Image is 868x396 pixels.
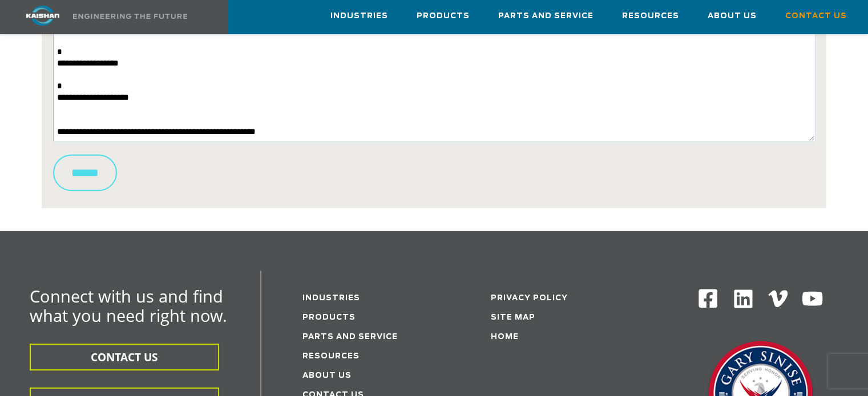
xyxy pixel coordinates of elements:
a: Site Map [491,314,535,321]
span: Products [417,10,470,23]
img: Linkedin [732,288,754,310]
button: CONTACT US [30,344,219,370]
span: Parts and Service [498,10,594,23]
a: Products [302,314,356,321]
a: Home [491,333,519,341]
a: Privacy Policy [491,295,568,302]
a: Parts and service [302,333,398,341]
a: About Us [302,372,352,379]
span: Contact Us [785,10,847,23]
a: Resources [302,353,360,360]
a: Products [417,1,470,31]
span: About Us [708,10,757,23]
span: Industries [330,10,388,23]
span: Resources [622,10,679,23]
span: Connect with us and find what you need right now. [30,285,227,326]
a: Industries [302,295,360,302]
a: About Us [708,1,757,31]
img: Engineering the future [73,14,187,19]
img: Facebook [697,288,718,309]
a: Contact Us [785,1,847,31]
img: Youtube [801,288,823,310]
a: Parts and Service [498,1,594,31]
a: Industries [330,1,388,31]
img: Vimeo [768,290,788,307]
a: Resources [622,1,679,31]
